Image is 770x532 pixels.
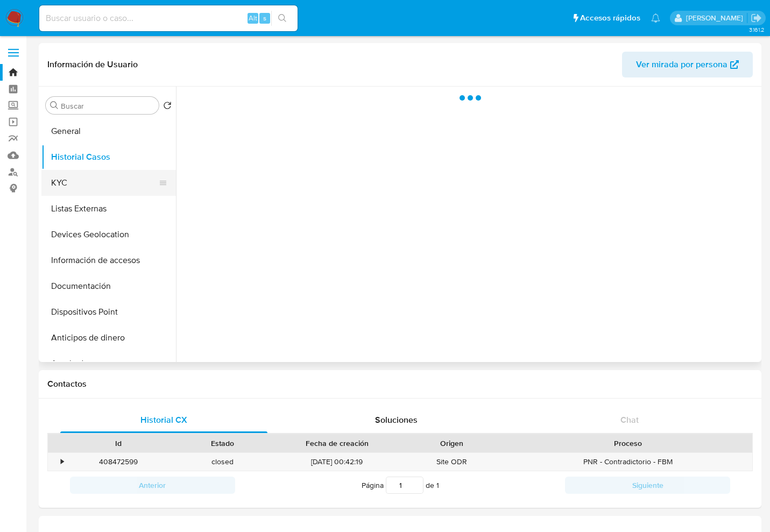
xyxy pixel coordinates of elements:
[41,325,176,351] button: Anticipos de dinero
[620,414,639,426] span: Chat
[636,52,727,77] span: Ver mirada por persona
[751,12,762,24] a: Salir
[41,273,176,299] button: Documentación
[580,12,640,24] span: Accesos rápidos
[622,52,753,77] button: Ver mirada por persona
[271,11,293,26] button: search-icon
[41,144,176,170] button: Historial Casos
[686,13,747,23] p: yael.arizperojo@mercadolibre.com.mx
[504,453,752,471] div: PNR - Contradictorio - FBM
[511,438,745,449] div: Proceso
[47,59,138,70] h1: Información de Usuario
[375,414,418,426] span: Soluciones
[565,477,730,494] button: Siguiente
[70,477,235,494] button: Anterior
[274,453,400,471] div: [DATE] 00:42:19
[41,299,176,325] button: Dispositivos Point
[362,477,439,494] span: Página de
[400,453,504,471] div: Site ODR
[281,438,392,449] div: Fecha de creación
[41,196,176,222] button: Listas Externas
[436,480,439,491] span: 1
[41,351,176,377] button: Aprobadores
[41,170,167,196] button: KYC
[178,438,267,449] div: Estado
[140,414,187,426] span: Historial CX
[41,118,176,144] button: General
[47,379,753,389] h1: Contactos
[249,13,257,23] span: Alt
[407,438,496,449] div: Origen
[163,101,172,113] button: Volver al orden por defecto
[171,453,274,471] div: closed
[39,11,298,25] input: Buscar usuario o caso...
[74,438,163,449] div: Id
[41,247,176,273] button: Información de accesos
[67,453,171,471] div: 408472599
[50,101,59,110] button: Buscar
[263,13,266,23] span: s
[41,222,176,247] button: Devices Geolocation
[651,13,660,23] a: Notificaciones
[61,457,63,467] div: •
[61,101,154,111] input: Buscar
